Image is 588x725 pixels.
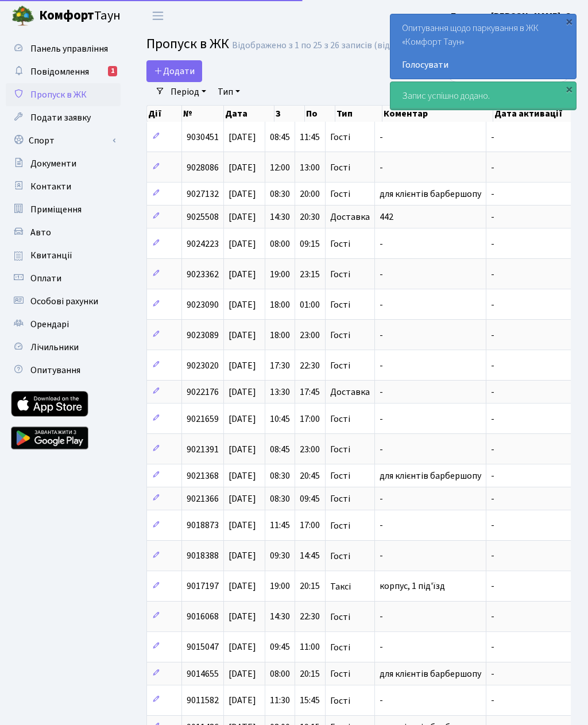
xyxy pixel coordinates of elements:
[491,668,494,680] span: -
[300,211,320,223] span: 20:30
[187,668,219,680] span: 9014655
[187,161,219,174] span: 9028086
[330,643,350,652] span: Гості
[380,131,383,144] span: -
[229,298,256,311] span: [DATE]
[6,221,121,244] a: Авто
[30,295,98,308] span: Особові рахунки
[390,82,576,110] div: Запис успішно додано.
[6,198,121,221] a: Приміщення
[380,470,481,482] span: для клієнтів барбершопу
[300,413,320,425] span: 17:00
[491,443,494,456] span: -
[491,550,494,563] span: -
[491,695,494,707] span: -
[330,445,350,454] span: Гості
[300,329,320,342] span: 23:00
[330,582,351,591] span: Таксі
[330,387,370,397] span: Доставка
[270,386,290,398] span: 13:30
[229,580,256,593] span: [DATE]
[229,359,256,372] span: [DATE]
[229,268,256,281] span: [DATE]
[300,580,320,593] span: 20:15
[6,106,121,129] a: Подати заявку
[330,361,350,370] span: Гості
[147,106,182,122] th: Дії
[563,15,575,27] div: ×
[229,131,256,144] span: [DATE]
[229,413,256,425] span: [DATE]
[330,163,350,172] span: Гості
[330,696,350,705] span: Гості
[380,329,383,342] span: -
[39,6,121,26] span: Таун
[491,329,494,342] span: -
[402,58,564,72] a: Голосувати
[6,60,121,83] a: Повідомлення1
[300,131,320,144] span: 11:45
[187,519,219,532] span: 9018873
[300,268,320,281] span: 23:15
[380,493,383,505] span: -
[11,5,34,28] img: logo.png
[335,106,382,122] th: Тип
[300,188,320,200] span: 20:00
[330,133,350,142] span: Гості
[300,386,320,398] span: 17:45
[300,550,320,563] span: 14:45
[232,40,498,51] div: Відображено з 1 по 25 з 26 записів (відфільтровано з 25 записів).
[330,521,350,530] span: Гості
[6,175,121,198] a: Контакти
[300,668,320,680] span: 20:15
[380,580,445,593] span: корпус, 1 під'їзд
[390,14,576,79] div: Опитування щодо паркування в ЖК «Комфорт Таун»
[300,519,320,532] span: 17:00
[187,695,219,707] span: 9011582
[187,188,219,200] span: 9027132
[187,470,219,482] span: 9021368
[187,611,219,623] span: 9016068
[6,152,121,175] a: Документи
[30,364,80,377] span: Опитування
[274,106,305,122] th: З
[6,313,121,336] a: Орендарі
[146,34,229,54] span: Пропуск в ЖК
[229,188,256,200] span: [DATE]
[229,211,256,223] span: [DATE]
[213,82,245,102] a: Тип
[491,188,494,200] span: -
[380,611,383,623] span: -
[330,552,350,561] span: Гості
[6,83,121,106] a: Пропуск в ЖК
[300,470,320,482] span: 20:45
[154,65,195,77] span: Додати
[187,211,219,223] span: 9025508
[270,359,290,372] span: 17:30
[380,695,383,707] span: -
[270,519,290,532] span: 11:45
[229,443,256,456] span: [DATE]
[30,111,91,124] span: Подати заявку
[491,386,494,398] span: -
[491,161,494,174] span: -
[229,161,256,174] span: [DATE]
[330,612,350,622] span: Гості
[6,37,121,60] a: Панель управління
[30,180,71,193] span: Контакти
[229,668,256,680] span: [DATE]
[380,386,383,398] span: -
[491,131,494,144] span: -
[380,268,383,281] span: -
[270,470,290,482] span: 08:30
[330,300,350,309] span: Гості
[380,519,383,532] span: -
[300,298,320,311] span: 01:00
[187,413,219,425] span: 9021659
[6,290,121,313] a: Особові рахунки
[491,519,494,532] span: -
[187,329,219,342] span: 9023089
[30,226,51,239] span: Авто
[380,161,383,174] span: -
[187,641,219,654] span: 9015047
